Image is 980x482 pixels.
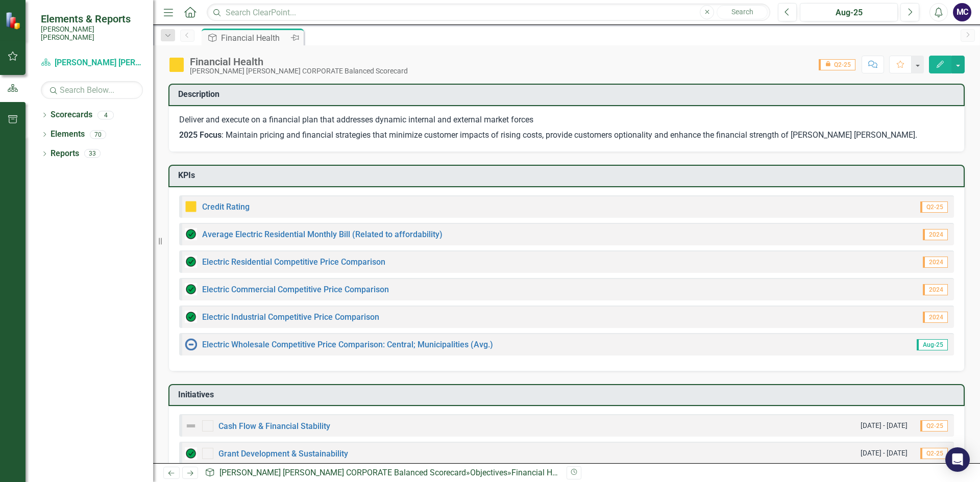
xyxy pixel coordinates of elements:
[185,200,197,213] img: Caution
[800,3,898,21] button: Aug-25
[41,57,143,69] a: [PERSON_NAME] [PERSON_NAME] CORPORATE Balanced Scorecard
[470,468,507,477] a: Objectives
[920,201,948,213] span: Q2-25
[945,447,970,472] div: Open Intercom Messenger
[185,447,197,460] img: On Target
[803,7,894,19] div: Aug-25
[202,285,389,294] a: Electric Commercial Competitive Price Comparison
[207,4,770,21] input: Search ClearPoint...
[953,3,971,21] button: MC
[168,57,185,73] img: Caution
[185,228,197,240] img: On Target
[185,338,197,350] img: No Information
[923,284,948,295] span: 2024
[90,130,106,139] div: 70
[717,5,768,19] button: Search
[178,171,959,180] h3: KPIs
[84,149,101,158] div: 33
[190,67,408,75] div: [PERSON_NAME] [PERSON_NAME] CORPORATE Balanced Scorecard
[97,111,114,119] div: 4
[511,468,570,477] div: Financial Health
[179,114,954,128] p: Deliver and execute on a financial plan that addresses dynamic internal and external market forces
[41,13,143,25] span: Elements & Reports
[861,448,908,458] small: [DATE] - [DATE]
[202,230,443,239] a: Average Electric Residential Monthly Bill (Related to affordability)
[51,148,79,160] a: Reports
[185,311,197,323] img: On Target
[218,449,348,459] a: Grant Development & Sustainability
[923,257,948,268] span: 2024
[51,109,92,121] a: Scorecards
[731,8,753,16] span: Search
[185,256,197,268] img: On Target
[923,312,948,323] span: 2024
[185,283,197,295] img: On Target
[41,81,143,99] input: Search Below...
[205,467,559,479] div: » »
[861,421,908,430] small: [DATE] - [DATE]
[202,312,379,322] a: Electric Industrial Competitive Price Comparison
[202,340,493,349] a: Electric Wholesale Competitive Price Comparison: Central; Municipalities (Avg.)
[41,25,143,42] small: [PERSON_NAME] [PERSON_NAME]
[920,448,948,459] span: Q2-25
[923,229,948,240] span: 2024
[920,420,948,432] span: Q2-25
[51,129,85,140] a: Elements
[819,59,855,70] span: Q2-25
[202,202,250,212] a: Credit Rating
[218,421,330,431] a: Cash Flow & Financial Stability
[917,339,948,350] span: Aug-25
[190,56,408,67] div: Financial Health
[178,390,959,399] h3: Initiatives
[221,32,288,44] div: Financial Health
[219,468,466,477] a: [PERSON_NAME] [PERSON_NAME] CORPORATE Balanced Scorecard
[178,90,959,99] h3: Description
[179,128,954,141] p: : Maintain pricing and financial strategies that minimize customer impacts of rising costs, provi...
[202,257,385,267] a: Electric Residential Competitive Price Comparison
[5,12,23,30] img: ClearPoint Strategy
[185,420,197,432] img: Not Defined
[179,130,222,140] strong: 2025 Focus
